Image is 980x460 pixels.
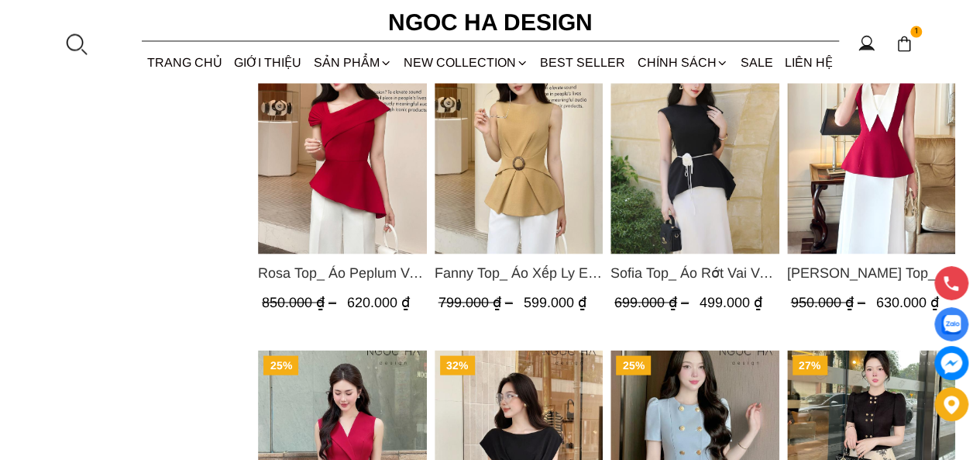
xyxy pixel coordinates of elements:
span: Fanny Top_ Áo Xếp Ly Eo Sát Nách Màu Bee A1068 [434,261,603,283]
a: messenger [934,346,968,380]
div: Chính sách [631,42,734,83]
img: Sofia Top_ Áo Rớt Vai Vạt Rủ Màu Đỏ A428 [610,29,779,254]
span: [PERSON_NAME] Top_ Áo Peplum Mix Cổ [PERSON_NAME] Đỏ A1054 [786,261,955,283]
span: 950.000 ₫ [790,294,868,310]
a: NEW COLLECTION [397,42,534,83]
span: 599.000 ₫ [523,294,586,310]
a: Link to Sara Top_ Áo Peplum Mix Cổ trắng Màu Đỏ A1054 [786,261,955,283]
span: 630.000 ₫ [875,294,938,310]
a: Product image - Sofia Top_ Áo Rớt Vai Vạt Rủ Màu Đỏ A428 [610,29,779,254]
span: 850.000 ₫ [262,294,340,310]
div: SẢN PHẨM [308,42,397,83]
span: Rosa Top_ Áo Peplum Vai Lệch Xếp Ly Màu Đỏ A1064 [258,261,427,283]
a: Product image - Fanny Top_ Áo Xếp Ly Eo Sát Nách Màu Bee A1068 [434,29,603,254]
img: Rosa Top_ Áo Peplum Vai Lệch Xếp Ly Màu Đỏ A1064 [258,29,427,254]
span: 499.000 ₫ [700,294,762,310]
span: 699.000 ₫ [614,294,693,310]
a: Ngoc Ha Design [374,4,607,41]
a: SALE [734,42,779,83]
a: Link to Fanny Top_ Áo Xếp Ly Eo Sát Nách Màu Bee A1068 [434,261,603,283]
a: Display image [934,307,968,341]
a: Product image - Sara Top_ Áo Peplum Mix Cổ trắng Màu Đỏ A1054 [786,29,955,254]
span: 620.000 ₫ [347,294,410,310]
span: 1 [910,26,923,38]
a: GIỚI THIỆU [229,42,308,83]
img: Fanny Top_ Áo Xếp Ly Eo Sát Nách Màu Bee A1068 [434,29,603,254]
img: Sara Top_ Áo Peplum Mix Cổ trắng Màu Đỏ A1054 [786,29,955,254]
a: Product image - Rosa Top_ Áo Peplum Vai Lệch Xếp Ly Màu Đỏ A1064 [258,29,427,254]
span: 799.000 ₫ [438,294,516,310]
img: img-CART-ICON-ksit0nf1 [896,35,913,52]
img: Display image [941,315,961,334]
a: BEST SELLER [535,42,631,83]
a: TRANG CHỦ [142,42,229,83]
span: Sofia Top_ Áo Rớt Vai Vạt Rủ Màu Đỏ A428 [610,261,779,283]
a: Link to Sofia Top_ Áo Rớt Vai Vạt Rủ Màu Đỏ A428 [610,261,779,283]
a: LIÊN HỆ [779,42,838,83]
a: Link to Rosa Top_ Áo Peplum Vai Lệch Xếp Ly Màu Đỏ A1064 [258,261,427,283]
